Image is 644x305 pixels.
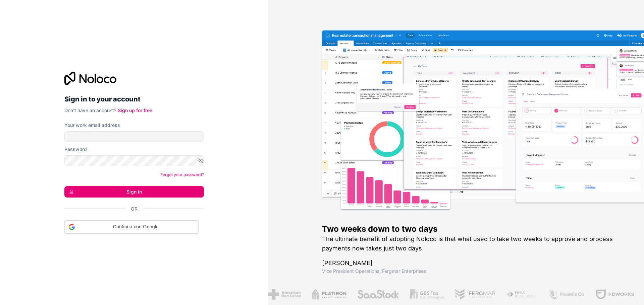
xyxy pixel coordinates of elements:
img: /assets/fdworks-Bi04fVtw.png [595,289,634,300]
h2: Sign in to your account [64,93,204,105]
label: Your work email address [64,122,120,129]
img: /assets/fergmar-CudnrXN5.png [454,289,495,300]
h2: The ultimate benefit of adopting Noloco is that what used to take two weeks to approve and proces... [322,234,623,253]
img: /assets/phoenix-BREaitsQ.png [548,289,584,300]
span: Continua con Google [77,223,194,230]
img: /assets/american-red-cross-BAupjrZR.png [268,289,301,300]
label: Password [64,146,87,153]
img: /assets/gbstax-C-GtDUiK.png [410,289,444,300]
div: Continua con Google [64,220,199,234]
input: Email address [64,131,204,142]
h1: [PERSON_NAME] [322,258,623,268]
a: Sign up for free [118,107,152,113]
img: /assets/flatiron-C8eUkumj.png [311,289,346,300]
img: /assets/saastock-C6Zbiodz.png [357,289,399,300]
span: Or [131,206,138,212]
button: Sign in [64,186,204,198]
h1: Vice President Operations , Fergmar Enterprises [322,268,623,275]
h1: Two weeks down to two days [322,224,623,234]
a: Forgot your password? [160,172,204,177]
img: /assets/fiera-fwj2N5v4.png [506,289,537,300]
span: Don't have an account? [64,107,116,113]
input: Password [64,155,204,166]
